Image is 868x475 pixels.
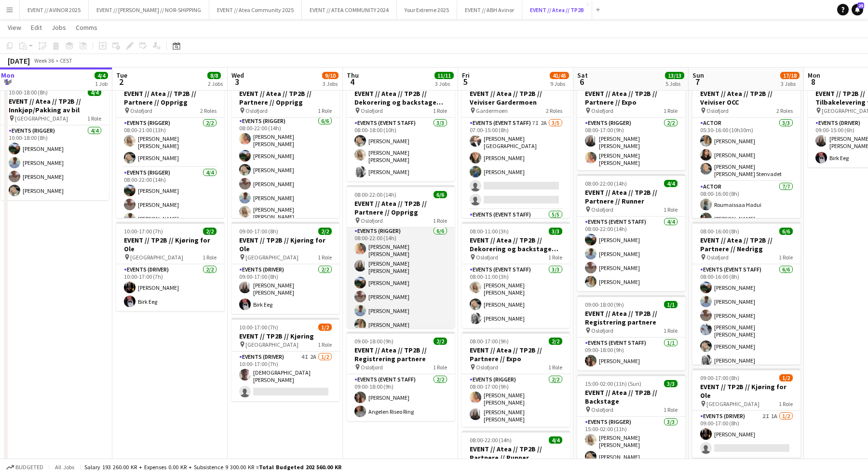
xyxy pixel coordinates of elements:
h3: EVENT // Atea // TP2B // Partnere // Expo [462,346,570,363]
h3: EVENT // Atea // TP2B // Partnere // Opprigg [231,89,339,107]
div: 09:00-17:00 (8h)2/2EVENT // TP2B // Kjøring for Ole [GEOGRAPHIC_DATA]1 RoleEvents (Driver)2/209:0... [231,222,339,314]
span: 1 Role [87,115,101,122]
h3: EVENT // Atea // TP2B // Partnere // Opprigg [116,89,224,107]
div: 08:00-16:00 (8h)6/6EVENT // Atea // TP2B // Partnere // Nedrigg Oslofjord1 RoleEvents (Event Staf... [692,222,800,365]
span: 15:00-02:00 (11h) (Sun) [585,380,641,387]
div: 1 Job [95,80,108,87]
div: CEST [60,57,72,64]
span: Oslofjord [591,406,613,413]
app-job-card: 09:00-17:00 (8h)1/2EVENT // TP2B // Kjøring for Ole [GEOGRAPHIC_DATA]1 RoleEvents (Driver)2I1A1/2... [692,368,800,458]
div: Salary 193 260.00 KR + Expenses 0.00 KR + Subsistence 9 300.00 KR = [84,463,341,471]
span: Total Budgeted 202 560.00 KR [259,463,341,471]
a: Edit [27,21,46,34]
app-card-role: Events (Rigger)2/208:00-17:00 (9h)[PERSON_NAME] [PERSON_NAME][PERSON_NAME] [PERSON_NAME] [577,118,685,170]
span: Oslofjord [361,364,383,371]
span: [GEOGRAPHIC_DATA] [706,400,759,407]
span: 1 Role [433,217,447,224]
h3: EVENT // TP2B // Kjøring for Ole [116,236,224,253]
span: 08:00-22:00 (14h) [354,191,396,198]
app-card-role: Events (Event Staff)6/608:00-16:00 (8h)[PERSON_NAME][PERSON_NAME][PERSON_NAME][PERSON_NAME] [PERS... [692,264,800,370]
span: 1 Role [318,341,332,348]
span: 4 [345,76,359,87]
h3: EVENT // Atea // TP2B // Veiviser OCC [692,89,800,107]
a: View [4,21,25,34]
app-job-card: 08:00-11:00 (3h)3/3EVENT // Atea // TP2B // Dekorering og backstage oppsett Oslofjord1 RoleEvents... [462,222,570,328]
span: 09:00-17:00 (8h) [700,374,739,381]
span: 1 Role [779,254,793,261]
span: 09:00-18:00 (9h) [354,338,393,345]
span: 4/4 [549,436,562,444]
span: 25 [857,2,864,9]
h3: EVENT // Atea // TP2B // Partnere // Opprigg [347,199,455,217]
span: 08:00-17:00 (9h) [470,338,509,345]
app-card-role: Events (Driver)4I2A1/210:00-17:00 (7h)[DEMOGRAPHIC_DATA][PERSON_NAME] [231,352,339,401]
button: Your Extreme 2025 [397,0,457,19]
h3: EVENT // Atea // TP2B // Partnere // Expo [577,89,685,107]
span: 1 Role [664,406,678,413]
span: [GEOGRAPHIC_DATA] [245,341,298,348]
app-job-card: 08:00-17:00 (9h)2/2EVENT // Atea // TP2B // Partnere // Expo Oslofjord1 RoleEvents (Rigger)2/208:... [462,332,570,427]
span: 09:00-18:00 (9h) [585,301,624,308]
span: 4/4 [88,89,101,96]
span: Budgeted [15,464,43,471]
app-job-card: In progress10:00-18:00 (8h)4/4EVENT // Atea // TP2B // Innkjøp/Pakking av bil [GEOGRAPHIC_DATA]1 ... [1,75,109,200]
span: 2/2 [318,228,332,235]
span: 1 Role [548,254,562,261]
div: 08:00-22:00 (14h)6/6EVENT // Atea // TP2B // Partnere // Opprigg Oslofjord1 RoleEvents (Rigger)6/... [347,185,455,328]
span: 2 [115,76,127,87]
span: Oslofjord [591,107,613,114]
app-card-role: Events (Rigger)6/608:00-22:00 (14h)[PERSON_NAME] [PERSON_NAME][PERSON_NAME] [PERSON_NAME][PERSON_... [347,226,455,334]
span: [GEOGRAPHIC_DATA] [245,254,298,261]
app-job-card: 10:00-17:00 (7h)1/2EVENT // TP2B // Kjøring [GEOGRAPHIC_DATA]1 RoleEvents (Driver)4I2A1/210:00-17... [231,318,339,401]
app-card-role: Events (Event Staff)2/209:00-18:00 (9h)[PERSON_NAME]Angelen Riseo Ring [347,374,455,421]
span: 2/2 [434,338,447,345]
span: 41/45 [550,72,569,79]
app-card-role: Actor3/305:30-16:00 (10h30m)[PERSON_NAME][PERSON_NAME][PERSON_NAME] [PERSON_NAME] Stenvadet [692,118,800,181]
span: 1 Role [548,364,562,371]
div: 09:00-18:00 (9h)2/2EVENT // Atea // TP2B // Registrering partnere Oslofjord1 RoleEvents (Event St... [347,332,455,421]
button: EVENT // Atea // TP2B [522,0,592,19]
span: Oslofjord [706,254,729,261]
app-card-role: Events (Rigger)4/410:00-18:00 (8h)[PERSON_NAME][PERSON_NAME][PERSON_NAME][PERSON_NAME] [1,125,109,200]
app-card-role: Events (Event Staff)5/5 [462,209,570,301]
h3: EVENT // Atea // TP2B // Partnere // Runner [462,445,570,462]
app-card-role: Actor7/708:00-16:00 (8h)Roumaissaa Hadui[PERSON_NAME] [692,181,800,304]
span: 17/18 [780,72,800,79]
span: Oslofjord [361,217,383,224]
span: Oslofjord [245,107,268,114]
span: 6 [576,76,588,87]
span: Oslofjord [361,107,383,114]
span: 1 Role [433,364,447,371]
span: 1 Role [779,400,793,407]
app-job-card: 08:00-22:00 (14h)6/6EVENT // Atea // TP2B // Partnere // Opprigg Oslofjord1 RoleEvents (Rigger)6/... [231,75,339,218]
button: EVENT // [PERSON_NAME] // NOR-SHIPPING [89,0,209,19]
h3: EVENT // Atea // TP2B // Innkjøp/Pakking av bil [1,97,109,114]
span: 9/10 [322,72,339,79]
span: 10:00-18:00 (8h) [9,89,48,96]
div: 05:30-16:00 (10h30m)10/10EVENT // Atea // TP2B // Veiviser OCC Oslofjord2 RolesActor3/305:30-16:0... [692,75,800,218]
span: Edit [31,23,42,32]
div: 08:00-22:00 (14h)4/4EVENT // Atea // TP2B // Partnere // Runner Oslofjord1 RoleEvents (Event Staf... [577,174,685,291]
app-card-role: Events (Driver)2/210:00-17:00 (7h)[PERSON_NAME]Birk Eeg [116,264,224,311]
span: 1 Role [318,107,332,114]
app-card-role: Events (Rigger)2/208:00-17:00 (9h)[PERSON_NAME] [PERSON_NAME][PERSON_NAME] [PERSON_NAME] [462,374,570,427]
div: 5 Jobs [665,80,684,87]
h3: EVENT // Atea // TP2B // Veiviser Gardermoen [462,89,570,107]
span: 5 [461,76,470,87]
a: Comms [72,21,101,34]
span: Jobs [52,23,66,32]
span: 2/2 [203,228,217,235]
span: Oslofjord [476,254,498,261]
div: 10:00-17:00 (7h)2/2EVENT // TP2B // Kjøring for Ole [GEOGRAPHIC_DATA]1 RoleEvents (Driver)2/210:0... [116,222,224,311]
span: [GEOGRAPHIC_DATA] [130,254,183,261]
span: 1/2 [318,324,332,331]
span: 1 Role [664,327,678,334]
app-job-card: 08:00-18:00 (10h)3/3EVENT // Atea // TP2B // Dekorering og backstage oppsett Oslofjord1 RoleEvent... [347,75,455,181]
span: 1/2 [779,374,793,381]
button: EVENT // ATEA COMMUNITY 2024 [302,0,397,19]
span: Mon [1,71,14,80]
app-card-role: Events (Event Staff)1/109:00-18:00 (9h)[PERSON_NAME] [577,338,685,370]
div: 3 Jobs [435,80,453,87]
